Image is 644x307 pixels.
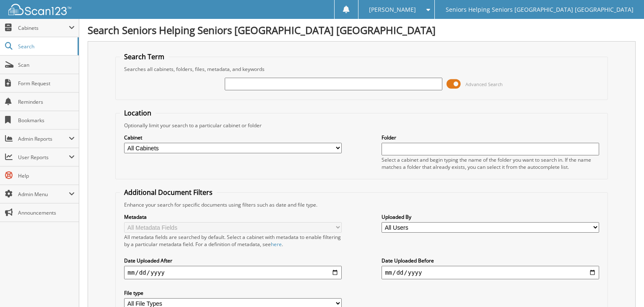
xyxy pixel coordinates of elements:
label: File type [124,289,342,297]
input: end [382,266,599,279]
span: Cabinets [18,24,69,31]
span: Advanced Search [465,81,503,87]
span: Scan [18,61,75,68]
div: Select a cabinet and begin typing the name of the folder you want to search in. If the name match... [382,156,599,171]
span: Help [18,172,75,179]
a: here [271,241,282,248]
span: Bookmarks [18,117,75,124]
div: Searches all cabinets, folders, files, metadata, and keywords [120,66,603,73]
input: start [124,266,342,279]
span: [PERSON_NAME] [369,7,416,12]
label: Metadata [124,213,342,220]
img: scan123-logo-white.svg [8,4,71,15]
h1: Search Seniors Helping Seniors [GEOGRAPHIC_DATA] [GEOGRAPHIC_DATA] [88,23,636,37]
span: User Reports [18,154,69,161]
span: Announcements [18,209,75,216]
label: Uploaded By [382,213,599,220]
label: Date Uploaded After [124,257,342,264]
iframe: Chat Widget [602,267,644,307]
label: Cabinet [124,134,342,141]
label: Date Uploaded Before [382,257,599,264]
span: Reminders [18,98,75,105]
span: Seniors Helping Seniors [GEOGRAPHIC_DATA] [GEOGRAPHIC_DATA] [446,7,634,12]
div: Enhance your search for specific documents using filters such as date and file type. [120,201,603,208]
span: Form Request [18,80,75,87]
legend: Additional Document Filters [120,188,217,197]
div: All metadata fields are searched by default. Select a cabinet with metadata to enable filtering b... [124,234,342,248]
legend: Location [120,108,156,118]
div: Optionally limit your search to a particular cabinet or folder [120,122,603,129]
legend: Search Term [120,52,169,61]
span: Admin Menu [18,191,69,198]
span: Search [18,43,73,50]
label: Folder [382,134,599,141]
span: Admin Reports [18,135,69,142]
